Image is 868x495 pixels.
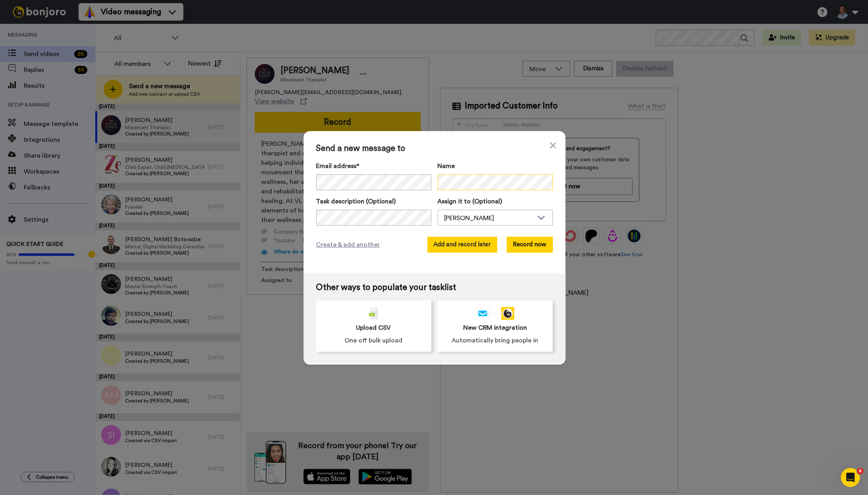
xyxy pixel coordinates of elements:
span: Upload CSV [356,323,391,333]
img: csv-grey.png [369,307,379,320]
button: Record now [507,237,553,253]
span: One off bulk upload [345,336,403,345]
div: [PERSON_NAME] [445,213,533,223]
span: New CRM integration [463,323,527,333]
span: Create & add another [316,240,380,249]
span: Other ways to populate your tasklist [316,283,553,292]
button: Add and record later [427,237,497,253]
iframe: Intercom live chat [841,468,860,487]
span: 6 [857,468,864,474]
span: Send a new message to [316,144,553,153]
label: Email address* [316,161,431,171]
div: animation [476,307,514,320]
span: Automatically bring people in [452,336,539,345]
span: Name [438,161,455,171]
label: Assign it to (Optional) [438,197,553,206]
label: Task description (Optional) [316,197,431,206]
